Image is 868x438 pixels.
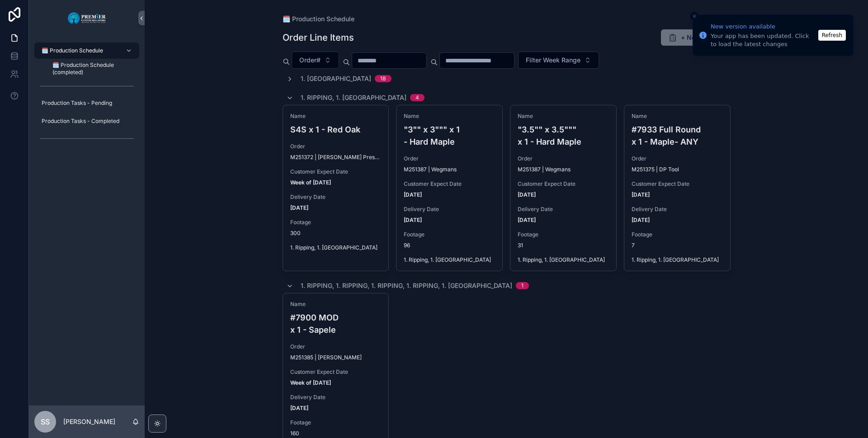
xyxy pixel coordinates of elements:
[518,113,609,120] span: Name
[290,379,331,386] strong: Week of [DATE]
[711,32,816,48] div: Your app has been updated. Click to load the latest changes
[290,193,382,201] span: Delivery Date
[301,74,371,83] span: 1. [GEOGRAPHIC_DATA]
[380,75,386,82] div: 18
[518,191,536,198] strong: [DATE]
[290,168,382,175] span: Customer Expect Date
[290,354,362,361] span: M251385 | [PERSON_NAME]
[290,394,382,401] span: Delivery Date
[290,368,382,376] span: Customer Expect Date
[45,61,139,77] a: 🗓️ Production Schedule (completed)
[404,231,495,238] span: Footage
[404,206,495,213] span: Delivery Date
[404,180,495,188] span: Customer Expect Date
[283,31,354,44] h1: Order Line Items
[518,166,571,173] span: M251387 | Wegmans
[404,191,422,198] strong: [DATE]
[818,30,846,41] button: Refresh
[518,231,609,238] span: Footage
[283,105,389,271] a: NameS4S x 1 - Red OakOrderM251372 | [PERSON_NAME] Presentation FurnitureCustomer Expect DateWeek ...
[681,33,720,42] span: + New Order
[290,419,382,426] span: Footage
[632,217,650,223] strong: [DATE]
[290,244,382,251] span: 1. Ripping, 1. [GEOGRAPHIC_DATA]
[290,143,382,150] span: Order
[632,123,723,148] h4: #7933 Full Round x 1 - Maple- ANY
[301,93,406,102] span: 1. Ripping, 1. [GEOGRAPHIC_DATA]
[41,416,50,427] span: SS
[632,113,723,120] span: Name
[290,405,308,411] strong: [DATE]
[661,29,727,46] button: + New Order
[63,417,115,426] p: [PERSON_NAME]
[34,42,139,59] a: 🗓️ Production Schedule
[632,180,723,188] span: Customer Expect Date
[34,95,139,111] a: Production Tasks - Pending
[518,256,609,264] span: 1. Ripping, 1. [GEOGRAPHIC_DATA]
[518,180,609,188] span: Customer Expect Date
[290,204,308,211] strong: [DATE]
[290,219,382,226] span: Footage
[290,430,382,437] span: 160
[518,242,609,249] span: 31
[624,105,731,271] a: Name#7933 Full Round x 1 - Maple- ANYOrderM251375 | DP ToolCustomer Expect Date[DATE]Delivery Dat...
[404,256,495,264] span: 1. Ripping, 1. [GEOGRAPHIC_DATA]
[290,179,331,186] strong: Week of [DATE]
[518,155,609,162] span: Order
[510,105,617,271] a: Name"3.5"" x 3.5""" x 1 - Hard MapleOrderM251387 | WegmansCustomer Expect Date[DATE]Delivery Date...
[290,123,382,136] h4: S4S x 1 - Red Oak
[301,281,512,290] span: 1. Ripping, 1. Ripping, 1. Ripping, 1. Ripping, 1. [GEOGRAPHIC_DATA]
[632,155,723,162] span: Order
[29,36,145,157] div: scrollable content
[632,242,723,249] span: 7
[42,118,119,125] span: Production Tasks - Completed
[415,94,419,101] div: 4
[290,154,382,161] span: M251372 | [PERSON_NAME] Presentation Furniture
[632,166,679,173] span: M251375 | DP Tool
[526,56,580,65] span: Filter Week Range
[632,206,723,213] span: Delivery Date
[632,191,650,198] strong: [DATE]
[632,231,723,238] span: Footage
[521,282,524,289] div: 1
[42,47,103,54] span: 🗓️ Production Schedule
[290,343,382,350] span: Order
[290,301,382,308] span: Name
[518,217,536,223] strong: [DATE]
[34,113,139,129] a: Production Tasks - Completed
[404,217,422,223] strong: [DATE]
[518,52,599,69] button: Select Button
[404,166,457,173] span: M251387 | Wegmans
[518,123,609,148] h4: "3.5"" x 3.5""" x 1 - Hard Maple
[632,256,723,264] span: 1. Ripping, 1. [GEOGRAPHIC_DATA]
[404,155,495,162] span: Order
[42,99,112,107] span: Production Tasks - Pending
[290,311,382,336] h4: #7900 MOD x 1 - Sapele
[396,105,503,271] a: Name"3"" x 3""" x 1 - Hard MapleOrderM251387 | WegmansCustomer Expect Date[DATE]Delivery Date[DAT...
[299,56,321,65] span: Order#
[404,123,495,148] h4: "3"" x 3""" x 1 - Hard Maple
[518,206,609,213] span: Delivery Date
[283,14,354,24] a: 🗓️ Production Schedule
[404,242,495,249] span: 96
[711,22,816,31] div: New version available
[290,113,382,120] span: Name
[690,12,699,21] button: Close toast
[52,61,130,76] span: 🗓️ Production Schedule (completed)
[292,52,339,69] button: Select Button
[404,113,495,120] span: Name
[290,230,382,237] span: 300
[67,11,107,25] img: App logo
